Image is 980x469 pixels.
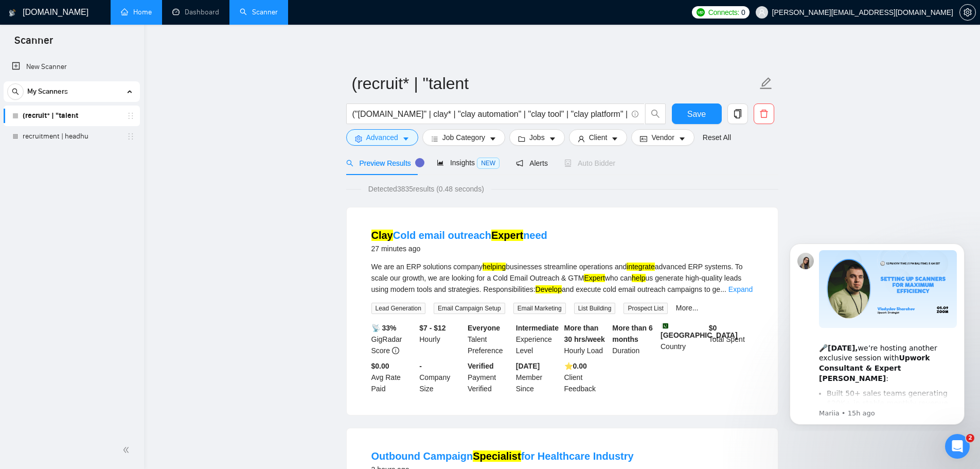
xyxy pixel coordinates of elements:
[645,103,666,124] button: search
[562,322,611,356] div: Hourly Load
[960,8,975,16] span: setting
[672,103,722,124] button: Save
[8,88,23,95] span: search
[578,135,585,143] span: user
[392,347,399,354] span: info-circle
[346,159,420,167] span: Preview Results
[371,230,393,241] mark: Clay
[516,324,559,332] b: Intermediate
[529,132,545,143] span: Jobs
[708,7,739,18] span: Connects:
[754,109,774,118] span: delete
[6,33,61,55] span: Scanner
[651,132,674,143] span: Vendor
[574,303,616,314] span: List Building
[516,160,523,167] span: notification
[945,434,970,459] iframe: Intercom live chat
[646,109,665,118] span: search
[442,132,485,143] span: Job Category
[728,285,753,293] a: Expand
[589,132,608,143] span: Client
[477,158,500,169] span: NEW
[612,324,653,343] b: More than 6 months
[661,322,668,329] img: 🇵🇰
[707,322,755,356] div: Total Spent
[564,324,605,343] b: More than 30 hrs/week
[7,83,24,100] button: search
[371,242,547,255] div: 27 minutes ago
[4,57,140,77] li: New Scanner
[562,360,611,394] div: Client Feedback
[709,324,717,332] b: $ 0
[518,135,525,143] span: folder
[127,132,135,141] span: holder
[679,135,686,143] span: caret-down
[569,129,628,146] button: userClientcaret-down
[687,108,706,120] span: Save
[417,360,466,394] div: Company Size
[720,285,726,293] span: ...
[658,322,707,356] div: Country
[434,303,505,314] span: Email Campaign Setup
[564,159,615,167] span: Auto Bidder
[369,360,418,394] div: Avg Rate Paid
[483,263,506,271] mark: helping
[27,81,68,102] span: My Scanners
[759,77,773,90] span: edit
[122,445,133,455] span: double-left
[417,322,466,356] div: Hourly
[466,360,514,394] div: Payment Verified
[371,303,425,314] span: Lead Generation
[640,135,647,143] span: idcard
[966,434,974,442] span: 2
[352,108,627,120] input: Search Freelance Jobs...
[509,129,565,146] button: folderJobscaret-down
[728,109,747,118] span: copy
[468,362,494,370] b: Verified
[422,129,505,146] button: barsJob Categorycaret-down
[514,360,562,394] div: Member Since
[355,135,362,143] span: setting
[516,362,540,370] b: [DATE]
[361,183,491,195] span: Detected 3835 results (0.48 seconds)
[631,129,694,146] button: idcardVendorcaret-down
[121,8,152,16] a: homeHome
[491,230,523,241] mark: Expert
[516,159,548,167] span: Alerts
[758,9,765,16] span: user
[431,135,438,143] span: bars
[240,8,278,16] a: searchScanner
[489,135,496,143] span: caret-down
[371,230,547,241] a: ClayCold email outreachExpertneed
[703,132,731,143] a: Reset All
[513,303,566,314] span: Email Marketing
[727,103,748,124] button: copy
[437,159,444,166] span: area-chart
[9,5,16,21] img: logo
[632,111,638,117] span: info-circle
[402,135,409,143] span: caret-down
[127,112,135,120] span: holder
[661,322,738,339] b: [GEOGRAPHIC_DATA]
[369,322,418,356] div: GigRadar Score
[437,159,500,167] span: Insights
[564,160,572,167] span: robot
[959,8,976,16] a: setting
[23,126,120,147] a: recruitment | headhu
[549,135,556,143] span: caret-down
[419,362,422,370] b: -
[741,7,745,18] span: 0
[346,160,353,167] span: search
[4,81,140,147] li: My Scanners
[697,8,705,16] img: upwork-logo.png
[371,362,389,370] b: $0.00
[632,274,645,282] mark: help
[172,8,219,16] a: dashboardDashboard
